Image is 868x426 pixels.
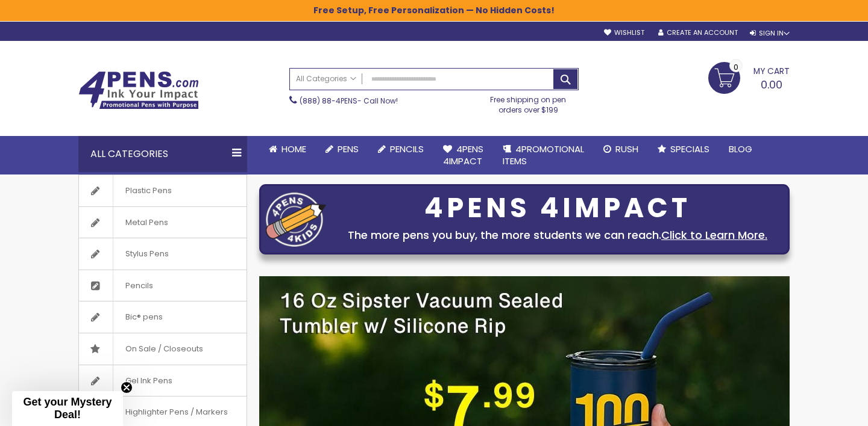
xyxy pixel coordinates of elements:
a: All Categories [290,69,362,88]
span: Specials [670,143,709,155]
span: Blog [729,143,752,155]
img: four_pen_logo.png [266,192,326,247]
span: Bic® pens [113,301,175,333]
a: Plastic Pens [79,175,247,206]
a: Gel Ink Pens [79,365,247,397]
div: Free shipping on pen orders over $199 [478,90,579,114]
span: 4Pens 4impact [443,143,483,167]
span: Gel Ink Pens [113,365,184,397]
div: 4PENS 4IMPACT [332,196,783,221]
span: Pencils [113,270,165,301]
div: The more pens you buy, the more students we can reach. [332,227,783,244]
span: Metal Pens [113,207,180,238]
span: 0 [734,61,738,73]
span: Stylus Pens [113,238,181,270]
a: 4PROMOTIONALITEMS [493,136,594,175]
a: Home [259,136,316,162]
a: Pencils [368,136,433,162]
span: 4PROMOTIONAL ITEMS [503,143,584,167]
a: Pencils [79,270,247,301]
a: Stylus Pens [79,238,247,270]
span: Plastic Pens [113,175,184,206]
div: All Categories [78,136,247,172]
a: Metal Pens [79,207,247,238]
img: 4Pens Custom Pens and Promotional Products [78,71,199,110]
a: Wishlist [604,28,644,37]
a: Click to Learn More. [661,227,767,242]
span: All Categories [296,74,356,84]
span: - Call Now! [300,96,398,106]
a: (888) 88-4PENS [300,96,357,106]
div: Sign In [750,29,790,38]
a: Bic® pens [79,301,247,333]
button: Close teaser [121,381,133,394]
span: Rush [615,143,638,155]
span: Get your Mystery Deal! [23,396,112,421]
span: 0.00 [761,77,782,92]
span: On Sale / Closeouts [113,333,215,365]
span: Pens [338,143,359,155]
a: Blog [719,136,762,162]
a: 0.00 0 [708,62,790,92]
div: Get your Mystery Deal!Close teaser [12,391,123,426]
a: Pens [316,136,368,162]
a: Specials [648,136,719,162]
a: Rush [594,136,648,162]
a: 4Pens4impact [433,136,493,175]
span: Home [281,143,306,155]
span: Pencils [390,143,424,155]
a: On Sale / Closeouts [79,333,247,365]
a: Create an Account [658,28,738,37]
